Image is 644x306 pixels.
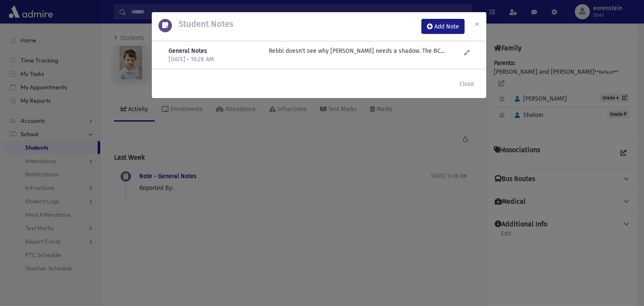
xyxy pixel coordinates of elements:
b: General Notes [169,47,207,54]
h5: Student Notes [172,19,233,29]
span: × [475,18,480,30]
button: Close [468,12,486,36]
p: [DATE] • 10:28 AM [169,55,260,64]
button: Add Note [421,19,465,34]
button: Close [454,76,480,91]
p: Rebbi doesn't see why [PERSON_NAME] needs a shadow. The BCBA from Achieve will come [DATE] from 1... [269,47,448,55]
